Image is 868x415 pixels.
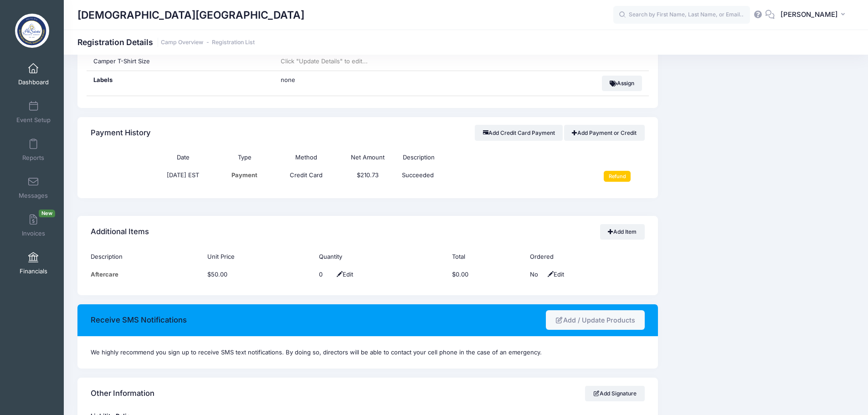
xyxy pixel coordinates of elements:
[12,172,55,204] a: Messages
[319,270,333,279] div: Click Pencil to edit...
[585,386,645,401] a: Add Signature
[214,149,275,167] th: Type
[564,125,645,140] a: Add Payment or Credit
[275,167,337,187] td: Credit Card
[152,149,214,167] th: Date
[212,39,255,46] a: Registration List
[12,210,55,241] a: InvoicesNew
[314,248,447,266] th: Quantity
[22,154,44,162] span: Reports
[77,37,255,47] h1: Registration Details
[18,78,49,86] span: Dashboard
[20,267,47,275] span: Financials
[91,219,149,245] h4: Additional Items
[530,270,544,279] div: No
[12,134,55,166] a: Reports
[203,266,314,283] td: $50.00
[525,248,644,266] th: Ordered
[398,149,583,167] th: Description
[613,6,750,24] input: Search by First Name, Last Name, or Email...
[87,52,274,71] div: Camper T-Shirt Size
[775,5,854,26] button: [PERSON_NAME]
[337,167,398,187] td: $210.73
[91,120,151,146] h4: Payment History
[281,57,368,65] span: Click "Update Details" to edit...
[337,149,398,167] th: Net Amount
[91,248,203,266] th: Description
[275,149,337,167] th: Method
[781,10,838,20] span: [PERSON_NAME]
[214,167,275,187] td: Payment
[152,167,214,187] td: [DATE] EST
[600,224,645,240] a: Add Item
[91,307,187,333] h3: Receive SMS Notifications
[19,192,48,200] span: Messages
[447,266,525,283] td: $0.00
[91,380,154,406] h4: Other Information
[602,76,642,91] button: Assign
[398,167,583,187] td: Succeeded
[77,5,304,26] h1: [DEMOGRAPHIC_DATA][GEOGRAPHIC_DATA]
[22,230,45,237] span: Invoices
[12,58,55,90] a: Dashboard
[334,271,353,278] span: Edit
[12,247,55,279] a: Financials
[203,248,314,266] th: Unit Price
[15,14,49,48] img: All Saints' Episcopal School
[447,248,525,266] th: Total
[161,39,203,46] a: Camp Overview
[281,76,395,85] span: none
[546,310,645,330] a: Add / Update Products
[475,125,563,140] button: Add Credit Card Payment
[87,71,274,96] div: Labels
[91,348,644,357] div: We highly recommend you sign up to receive SMS text notifications. By doing so, directors will be...
[16,116,51,124] span: Event Setup
[39,210,55,217] span: New
[12,96,55,128] a: Event Setup
[545,271,564,278] span: Edit
[91,266,203,283] td: Aftercare
[604,171,631,182] input: Refund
